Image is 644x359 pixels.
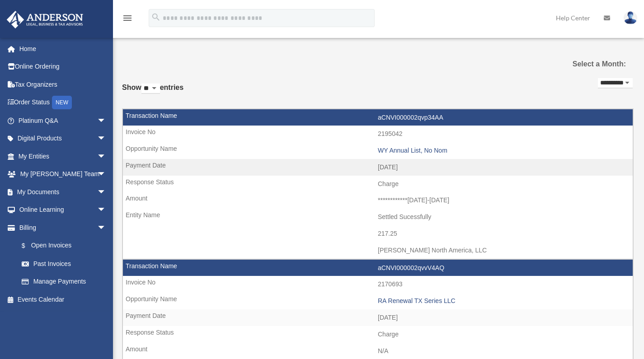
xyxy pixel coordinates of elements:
a: menu [122,16,133,23]
td: [PERSON_NAME] North America, LLC [123,242,633,259]
div: RA Renewal TX Series LLC [378,297,628,305]
img: Anderson Advisors Platinum Portal [4,11,86,28]
a: $Open Invoices [13,237,120,255]
i: search [151,12,161,22]
a: Tax Organizers [6,75,120,93]
td: aCNVI000002qvvV4AQ [123,260,633,277]
i: menu [122,13,133,23]
a: Order StatusNEW [6,93,120,112]
a: Platinum Q&Aarrow_drop_down [6,112,120,130]
div: WY Annual List, No Nom [378,147,628,154]
a: Past Invoices [13,255,115,273]
a: My Entitiesarrow_drop_down [6,147,120,165]
a: My [PERSON_NAME] Teamarrow_drop_down [6,165,120,183]
select: Showentries [141,84,160,94]
span: arrow_drop_down [97,147,115,166]
a: Online Ordering [6,58,120,76]
span: arrow_drop_down [97,165,115,184]
a: Online Learningarrow_drop_down [6,201,120,219]
td: Settled Sucessfully [123,209,633,226]
td: 217.25 [123,225,633,242]
td: 2170693 [123,276,633,293]
a: Billingarrow_drop_down [6,219,120,237]
span: arrow_drop_down [97,183,115,201]
a: Digital Productsarrow_drop_down [6,130,120,148]
td: Charge [123,326,633,343]
span: arrow_drop_down [97,201,115,219]
a: Events Calendar [6,290,120,308]
a: Manage Payments [13,273,120,291]
label: Show entries [122,81,183,103]
td: [DATE] [123,159,633,176]
td: aCNVI000002qvp34AA [123,109,633,126]
span: arrow_drop_down [97,112,115,130]
td: 2195042 [123,126,633,143]
label: Select a Month: [555,58,626,70]
span: $ [27,240,31,252]
a: Home [6,40,120,58]
a: My Documentsarrow_drop_down [6,183,120,201]
td: [DATE] [123,309,633,326]
img: User Pic [624,11,637,24]
div: NEW [52,96,72,109]
td: Charge [123,176,633,193]
span: arrow_drop_down [97,130,115,148]
span: arrow_drop_down [97,219,115,237]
